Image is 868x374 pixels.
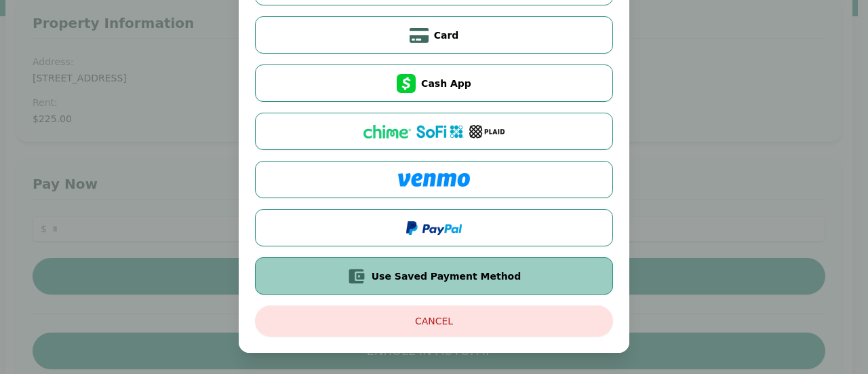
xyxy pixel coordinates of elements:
button: Card [255,16,613,54]
img: SoFi logo [416,125,464,138]
span: Use Saved Payment Method [372,269,521,283]
img: Chime logo [363,125,411,138]
img: PayPal logo [406,221,462,235]
img: Plaid logo [469,125,505,138]
button: Use Saved Payment Method [255,257,613,295]
span: Cash App [421,77,471,90]
button: Cancel [255,305,613,337]
button: Cash App [255,64,613,102]
span: Card [434,29,459,42]
img: Venmo logo [398,173,470,187]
